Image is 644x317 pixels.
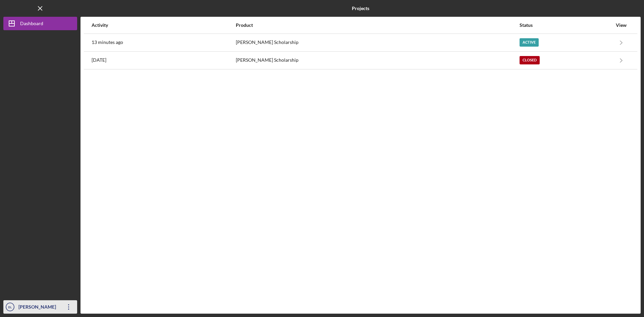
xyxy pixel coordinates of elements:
text: BL [8,305,12,309]
div: Closed [520,56,540,64]
div: View [613,22,630,28]
time: 2025-08-08 16:10 [92,57,106,63]
div: [PERSON_NAME] Scholarship [236,34,519,51]
div: [PERSON_NAME] Scholarship [236,52,519,69]
div: Active [520,38,539,47]
div: Product [236,22,519,28]
div: Activity [92,22,235,28]
div: [PERSON_NAME] [17,300,60,315]
time: 2025-08-13 14:42 [92,40,123,45]
div: Dashboard [20,17,43,32]
div: Status [520,22,612,28]
b: Projects [352,6,369,11]
button: Dashboard [3,17,77,30]
button: BL[PERSON_NAME] [3,300,77,314]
